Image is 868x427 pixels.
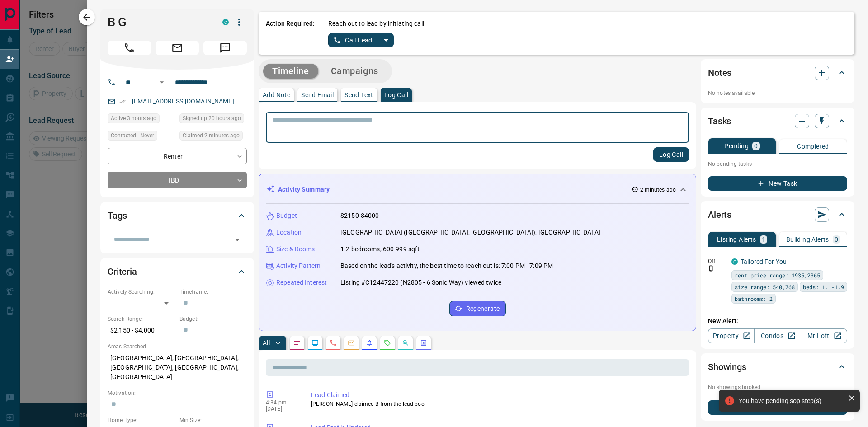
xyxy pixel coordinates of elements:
p: Listing #C12447220 (N2805 - 6 Sonic Way) viewed twice [340,278,501,287]
svg: Email Verified [119,99,126,105]
div: condos.ca [222,19,229,25]
p: Budget: [179,315,247,323]
p: Add Note [263,92,290,98]
svg: Requests [384,339,391,347]
svg: Calls [330,339,337,347]
div: Alerts [708,204,847,225]
svg: Push Notification Only [708,265,714,272]
svg: Lead Browsing Activity [311,339,319,347]
p: Building Alerts [786,236,829,243]
p: 1-2 bedrooms, 600-999 sqft [340,244,420,254]
a: Mr.Loft [801,328,847,343]
div: Tue Oct 14 2025 [179,113,247,126]
p: Log Call [384,92,408,98]
p: $2,150 - $4,000 [108,323,175,338]
p: Size & Rooms [276,244,315,254]
h2: Alerts [708,207,731,222]
p: Completed [797,143,829,150]
div: Notes [708,62,847,84]
h1: B G [108,15,209,29]
p: Areas Searched: [108,343,247,351]
p: Repeated Interest [276,278,327,287]
span: Message [203,41,247,55]
p: No notes available [708,89,847,97]
div: Wed Oct 15 2025 [179,131,247,143]
button: Regenerate [449,301,506,316]
span: Claimed 2 minutes ago [183,131,240,140]
button: Open [231,234,244,246]
p: No showings booked [708,383,847,391]
p: $2150-$4000 [340,211,379,221]
p: Home Type: [108,416,175,424]
div: Tasks [708,110,847,132]
button: Campaigns [322,64,387,79]
p: [GEOGRAPHIC_DATA] ([GEOGRAPHIC_DATA], [GEOGRAPHIC_DATA]), [GEOGRAPHIC_DATA] [340,228,600,237]
h2: Tasks [708,114,731,128]
p: Activity Summary [278,185,330,194]
div: Showings [708,356,847,378]
p: Reach out to lead by initiating call [328,19,424,28]
p: Action Required: [266,19,315,47]
p: Budget [276,211,297,221]
a: [EMAIL_ADDRESS][DOMAIN_NAME] [132,98,234,105]
a: Tailored For You [741,258,787,265]
div: Wed Oct 15 2025 [108,113,175,126]
button: Timeline [263,64,318,79]
svg: Opportunities [402,339,409,347]
p: Search Range: [108,315,175,323]
p: 1 [762,236,765,243]
h2: Tags [108,208,127,223]
button: New Task [708,176,847,191]
span: Call [108,41,151,55]
p: [GEOGRAPHIC_DATA], [GEOGRAPHIC_DATA], [GEOGRAPHIC_DATA], [GEOGRAPHIC_DATA], [GEOGRAPHIC_DATA] [108,351,247,385]
a: Condos [754,328,801,343]
p: Send Email [301,92,334,98]
button: Call Lead [328,33,378,47]
p: No pending tasks [708,157,847,171]
svg: Notes [293,339,301,347]
a: Property [708,328,755,343]
p: Lead Claimed [311,390,685,400]
svg: Agent Actions [420,339,427,347]
p: Send Text [344,92,373,98]
div: Renter [108,148,247,164]
span: bathrooms: 2 [735,294,773,303]
h2: Criteria [108,264,137,279]
button: Open [156,77,167,88]
p: Based on the lead's activity, the best time to reach out is: 7:00 PM - 7:09 PM [340,261,553,271]
p: Motivation: [108,389,247,397]
p: 0 [754,143,758,149]
h2: Showings [708,360,746,374]
h2: Notes [708,66,731,80]
p: New Alert: [708,316,847,326]
div: Criteria [108,261,247,282]
p: Listing Alerts [717,236,756,243]
p: Off [708,257,726,265]
p: 0 [835,236,838,243]
span: Email [156,41,199,55]
div: Tags [108,205,247,226]
svg: Listing Alerts [366,339,373,347]
span: rent price range: 1935,2365 [735,271,820,280]
svg: Emails [348,339,355,347]
button: New Showing [708,400,847,415]
p: Timeframe: [179,288,247,296]
p: Min Size: [179,416,247,424]
p: Pending [724,143,749,149]
div: Activity Summary2 minutes ago [266,181,689,198]
div: TBD [108,172,247,188]
p: [PERSON_NAME] claimed B from the lead pool [311,400,685,408]
div: condos.ca [731,258,738,265]
p: Actively Searching: [108,288,175,296]
p: Location [276,228,302,237]
span: Active 3 hours ago [111,114,156,123]
p: 4:34 pm [266,399,297,406]
span: Signed up 20 hours ago [183,114,241,123]
span: beds: 1.1-1.9 [803,282,844,291]
button: Log Call [653,147,689,162]
p: All [263,340,270,346]
span: Contacted - Never [111,131,154,140]
p: [DATE] [266,406,297,412]
div: split button [328,33,394,47]
p: Activity Pattern [276,261,321,271]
